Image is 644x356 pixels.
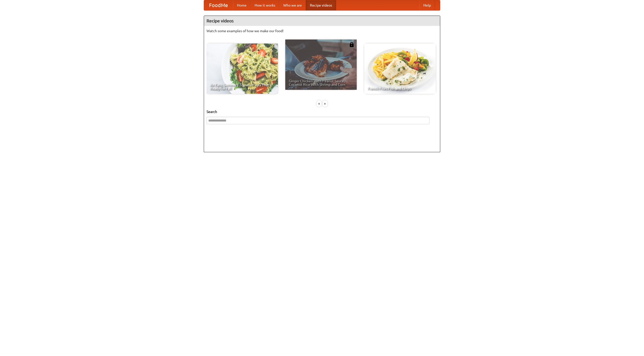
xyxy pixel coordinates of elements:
[207,44,278,94] a: An Easy, Summery Tomato Pasta That's Ready for Fall
[368,87,432,90] span: French Fries Fish and Chips
[207,28,437,33] p: Watch some examples of how we make our food!
[207,109,437,114] h5: Search
[233,0,251,10] a: Home
[204,16,440,26] h4: Recipe videos
[364,44,436,94] a: French Fries Fish and Chips
[251,0,279,10] a: How it works
[349,42,354,47] img: 483408.png
[419,0,435,10] a: Help
[204,0,233,10] a: FoodMe
[317,100,321,107] div: «
[279,0,306,10] a: Who we are
[210,83,274,90] span: An Easy, Summery Tomato Pasta That's Ready for Fall
[306,0,336,10] a: Recipe videos
[323,100,327,107] div: »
